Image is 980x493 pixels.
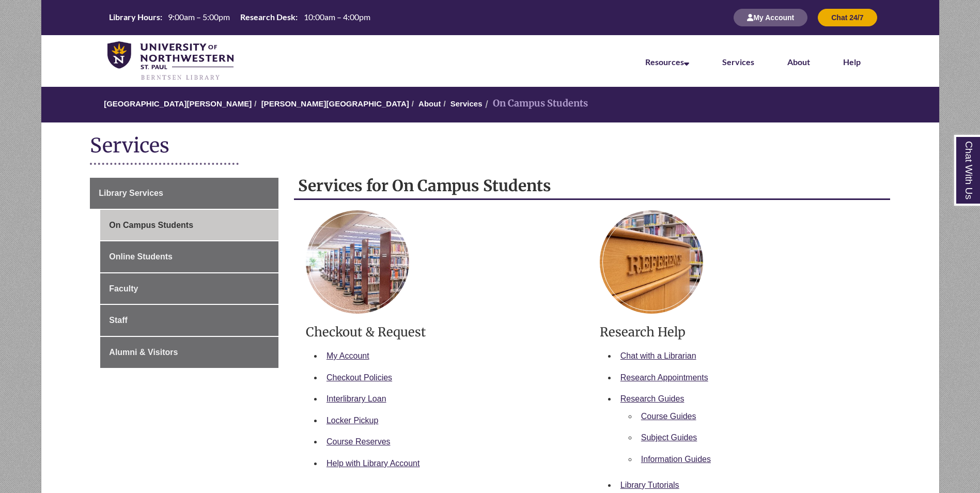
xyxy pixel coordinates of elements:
[450,99,483,108] a: Services
[787,57,810,67] a: About
[620,481,679,489] a: Library Tutorials
[326,416,379,425] a: Locker Pickup
[100,337,278,368] a: Alumni & Visitors
[99,189,163,197] span: Library Services
[734,13,807,22] a: My Account
[843,57,861,67] a: Help
[641,433,697,442] a: Subject Guides
[818,9,877,26] button: Chat 24/7
[818,13,877,22] a: Chat 24/7
[107,41,234,82] img: UNWSP Library Logo
[326,351,369,360] a: My Account
[306,324,584,340] h3: Checkout & Request
[105,11,375,24] a: Hours Today
[641,455,711,464] a: Information Guides
[620,373,708,382] a: Research Appointments
[100,273,278,304] a: Faculty
[100,210,278,241] a: On Campus Students
[304,12,370,22] span: 10:00am – 4:00pm
[326,394,386,403] a: Interlibrary Loan
[261,99,409,108] a: [PERSON_NAME][GEOGRAPHIC_DATA]
[90,178,278,368] div: Guide Page Menu
[620,394,685,403] a: Research Guides
[168,12,230,22] span: 9:00am – 5:00pm
[90,133,890,160] h1: Services
[734,9,807,26] button: My Account
[418,99,441,108] a: About
[326,437,391,446] a: Course Reserves
[722,57,754,67] a: Services
[105,11,164,23] th: Library Hours:
[90,178,278,209] a: Library Services
[641,412,696,421] a: Course Guides
[645,57,689,67] a: Resources
[326,459,420,468] a: Help with Library Account
[294,173,890,200] h2: Services for On Campus Students
[483,96,588,111] li: On Campus Students
[326,373,392,382] a: Checkout Policies
[620,351,696,360] a: Chat with a Librarian
[104,99,252,108] a: [GEOGRAPHIC_DATA][PERSON_NAME]
[600,324,878,340] h3: Research Help
[236,11,299,23] th: Research Desk:
[105,11,375,23] table: Hours Today
[100,241,278,272] a: Online Students
[100,305,278,336] a: Staff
